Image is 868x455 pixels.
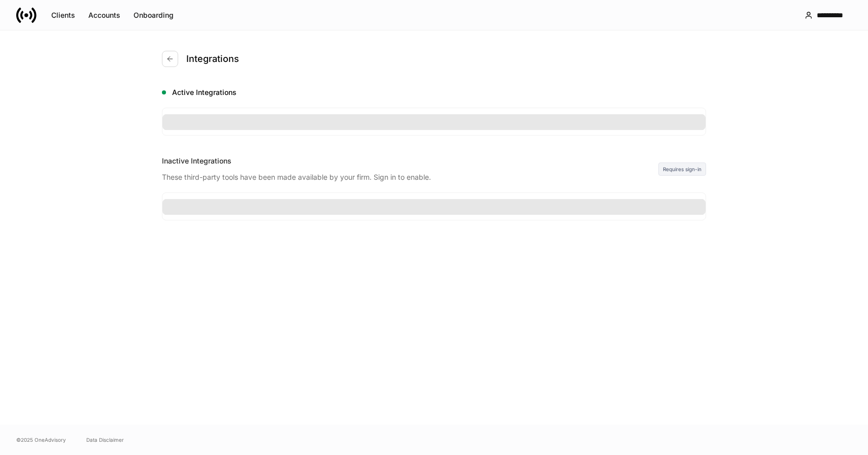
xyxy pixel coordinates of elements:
button: Onboarding [127,7,180,23]
h4: Integrations [186,53,239,65]
div: Inactive Integrations [162,156,658,166]
a: Data Disclaimer [86,436,124,444]
button: Accounts [82,7,127,23]
div: Clients [51,10,75,20]
div: Accounts [88,10,120,20]
div: Onboarding [133,10,174,20]
div: Requires sign-in [658,162,706,176]
div: These third-party tools have been made available by your firm. Sign in to enable. [162,166,658,182]
span: © 2025 OneAdvisory [16,436,66,444]
button: Clients [45,7,82,23]
h5: Active Integrations [172,87,706,97]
